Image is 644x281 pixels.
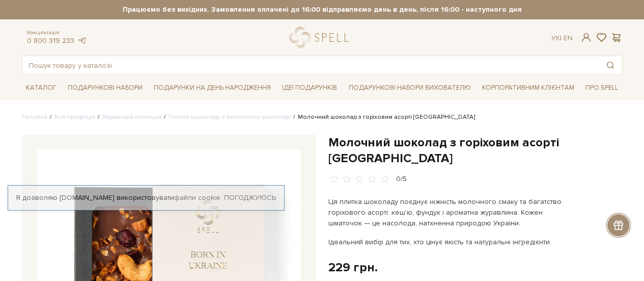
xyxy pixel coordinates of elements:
p: Ідеальний вибір для тих, хто цінує якість та натуральні інгредієнти. [328,237,567,247]
strong: Працюємо без вихідних. Замовлення оплачені до 16:00 відправляємо день в день, після 16:00 - насту... [22,5,623,14]
a: Про Spell [581,80,622,96]
a: Українська колекція [102,113,161,121]
a: Подарунки на День народження [150,80,275,96]
div: 229 грн. [328,260,378,275]
a: Вся продукція [54,113,95,121]
p: Ця плитка шоколаду поєднує ніжність молочного смаку та багатство горіхового асорті: кеш’ю, фундук... [328,196,567,228]
a: Погоджуюсь [224,193,276,202]
a: Корпоративним клієнтам [478,79,578,96]
a: 0 800 319 233 [27,36,74,45]
a: logo [290,27,353,48]
a: telegram [77,36,87,45]
h1: Молочний шоколад з горіховим асорті [GEOGRAPHIC_DATA] [328,135,623,166]
span: | [560,34,562,42]
a: Подарункові набори вихователю [345,79,475,96]
span: Консультація: [27,30,87,36]
input: Пошук товару у каталозі [22,56,599,74]
a: Головна [22,113,47,121]
a: Ідеї подарунків [278,80,341,96]
li: Молочний шоколад з горіховим асорті [GEOGRAPHIC_DATA] [291,113,475,122]
a: Плитки шоколаду з молочного шоколаду [169,113,291,121]
button: Пошук товару у каталозі [599,56,622,74]
div: Ук [551,34,573,43]
div: 0/5 [396,174,407,184]
a: Каталог [22,80,61,96]
a: Подарункові набори [64,80,147,96]
a: файли cookie [174,193,220,202]
a: En [564,34,573,42]
div: Я дозволяю [DOMAIN_NAME] використовувати [8,193,284,202]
